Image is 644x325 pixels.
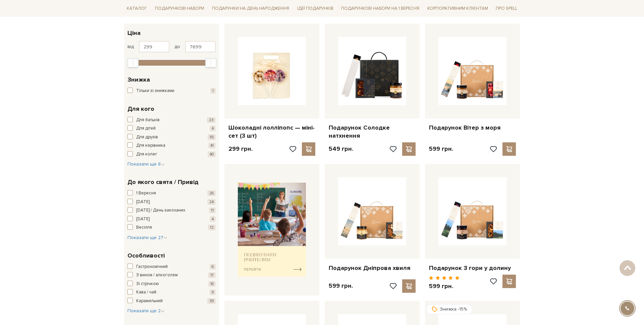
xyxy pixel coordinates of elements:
[294,3,336,14] a: Ідеї подарунків
[136,117,160,124] span: Для батьків
[205,58,217,67] div: Max
[429,282,460,290] p: 599 грн.
[124,3,150,14] a: Каталог
[426,304,473,314] div: Знижка -15%
[207,199,216,205] span: 24
[207,298,216,304] span: 39
[228,145,253,153] p: 299 грн.
[127,289,216,296] button: Кава / чай 9
[127,308,165,314] button: Показати ще 2
[127,151,216,158] button: Для колег 40
[127,234,167,241] button: Показати ще 27
[136,142,165,149] span: Для керівника
[127,58,139,67] div: Min
[429,124,516,132] a: Подарунок Вітер з моря
[210,289,216,295] span: 9
[127,88,216,94] button: Тільки зі знижками 1
[209,207,216,213] span: 11
[174,44,180,50] span: до
[329,124,416,140] a: Подарунок Солодке натхнення
[238,183,306,277] img: banner
[210,216,216,222] span: 4
[208,134,216,140] span: 55
[136,134,158,141] span: Для друзів
[127,251,165,260] span: Особливості
[127,125,216,132] button: Для дітей 4
[127,134,216,141] button: Для друзів 55
[185,41,216,52] input: Ціна
[329,282,353,290] p: 599 грн.
[127,117,216,124] button: Для батьків 23
[425,3,491,14] a: Корпоративним клієнтам
[127,216,216,223] button: [DATE] 4
[210,264,216,270] span: 6
[127,272,216,279] button: З вином / алкоголем 17
[136,289,156,296] span: Кава / чай
[136,264,168,270] span: Гастрономічний
[127,104,154,113] span: Для кого
[127,308,165,314] span: Показати ще 2
[127,142,216,149] button: Для керівника 41
[127,190,216,197] button: 1 Вересня 26
[136,298,163,305] span: Карамельний
[208,143,216,148] span: 41
[228,124,315,140] a: Шоколадні лолліпопс — міні-сет (3 шт)
[127,281,216,287] button: Зі стрічкою 16
[127,264,216,270] button: Гастрономічний 6
[127,298,216,305] button: Карамельний 39
[136,151,157,158] span: Для колег
[136,207,185,214] span: [DATE] / День закоханих
[329,145,353,153] p: 549 грн.
[207,117,216,123] span: 23
[338,3,422,14] a: Подарункові набори на 1 Вересня
[127,161,165,168] button: Показати ще 8
[127,75,150,84] span: Знижка
[429,145,453,153] p: 599 грн.
[136,190,156,197] span: 1 Вересня
[127,29,141,38] span: Ціна
[127,235,167,240] span: Показати ще 27
[493,3,520,14] a: Про Spell
[127,161,165,167] span: Показати ще 8
[136,88,174,94] span: Тільки зі знижками
[208,281,216,287] span: 16
[136,224,152,231] span: Весілля
[210,88,216,94] span: 1
[136,199,150,205] span: [DATE]
[329,264,416,272] a: Подарунок Дніпрова хвиля
[136,125,156,132] span: Для дітей
[127,44,134,50] span: від
[208,272,216,278] span: 17
[210,126,216,131] span: 4
[152,3,207,14] a: Подарункові набори
[127,178,199,187] span: До якого свята / Привід
[208,225,216,230] span: 12
[207,190,216,196] span: 26
[136,216,150,223] span: [DATE]
[209,3,292,14] a: Подарунки на День народження
[127,199,216,205] button: [DATE] 24
[127,207,216,214] button: [DATE] / День закоханих 11
[136,272,178,279] span: З вином / алкоголем
[139,41,169,52] input: Ціна
[429,264,516,272] a: Подарунок З гори у долину
[208,151,216,157] span: 40
[136,281,159,287] span: Зі стрічкою
[127,224,216,231] button: Весілля 12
